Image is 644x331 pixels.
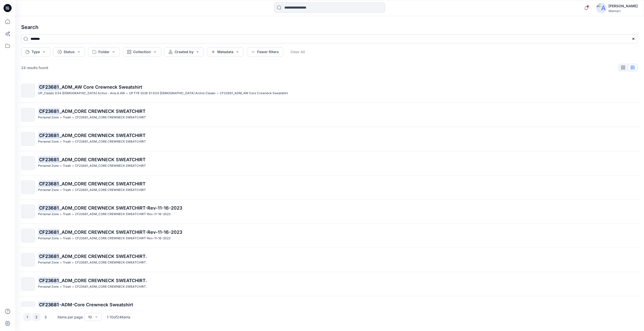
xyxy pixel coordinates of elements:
[18,129,641,149] a: CF23681_ADM_CORE CREWNECK SWEATCHIRTPersonal Zone>Trash>CF23681_ADM_CORE CREWNECK SWEATCHIRT
[63,212,71,217] p: Trash
[38,83,60,90] mark: CF23681
[17,20,642,34] h4: Search
[72,115,74,120] p: >
[60,157,146,162] span: _ADM_CORE CREWNECK SWEATCHIRT
[21,65,48,70] p: 24 results found
[75,236,171,241] p: CF23681_ADM_CORE CREWNECK SWEATCHIRT-Rev-11-16-2023
[60,205,182,211] span: _ADM_CORE CREWNECK SWEATCHIRT-Rev-11-16-2023
[75,260,147,265] p: CF23681_ADM_CORE CREWNECK SWEATCHIRT.
[126,91,128,96] p: >
[23,313,31,321] button: 1
[63,260,71,265] p: Trash
[18,81,641,101] a: CF23681_ADM_AW Core Crewneck SweatshirtUP_Classic D34 [DEMOGRAPHIC_DATA] Active - Avia & AW>UP FY...
[75,284,147,289] p: CF23681_ADM_CORE CREWNECK SWEATCHIRT.
[38,139,59,144] p: Personal Zone
[72,187,74,193] p: >
[107,314,130,320] p: 1 - 10 of 24 items
[72,260,74,265] p: >
[72,236,74,241] p: >
[38,204,60,211] mark: CF23681
[608,9,638,13] div: Walmart
[38,91,125,96] p: UP_Classic D34 Ladies Active - Avia & AW
[60,278,147,283] span: _ADM_CORE CREWNECK SWEATCHIRT.
[18,177,641,197] a: CF23681_ADM_CORE CREWNECK SWEATCHIRTPersonal Zone>Trash>CF23681_ADM_CORE CREWNECK SWEATCHIRT
[75,163,146,169] p: CF23681_ADM_CORE CREWNECK SWEATCHIRT
[18,105,641,125] a: CF23681_ADM_CORE CREWNECK SWEATCHIRTPersonal Zone>Trash>CF23681_ADM_CORE CREWNECK SWEATCHIRT
[38,156,60,163] mark: CF23681
[60,284,62,289] p: >
[63,284,71,289] p: Trash
[608,3,638,9] div: [PERSON_NAME]
[18,298,641,318] a: CF23681-ADM-Core Crewneck SweatshirtUP_Classic D34 [DEMOGRAPHIC_DATA] Active - Avia & AW>UP FYE 2...
[164,47,204,56] button: Created by
[72,212,74,217] p: >
[207,47,244,56] button: Metadata
[596,3,606,13] img: avatar
[18,153,641,173] a: CF23681_ADM_CORE CREWNECK SWEATCHIRTPersonal Zone>Trash>CF23681_ADM_CORE CREWNECK SWEATCHIRT
[60,254,147,259] span: _ADM_CORE CREWNECK SWEATCHIRT.
[60,115,62,120] p: >
[63,163,71,169] p: Trash
[38,236,59,241] p: Personal Zone
[247,47,283,56] button: Fewer filters
[60,181,146,186] span: _ADM_CORE CREWNECK SWEATCHIRT
[38,187,59,193] p: Personal Zone
[38,301,60,308] mark: CF23681
[21,47,50,56] button: Type
[63,187,71,193] p: Trash
[220,91,288,96] p: CF23681_ADM_AW Core Crewneck Sweatshirt
[38,115,59,120] p: Personal Zone
[60,229,182,235] span: _ADM_CORE CREWNECK SWEATCHIRT-Rev-11-16-2023
[18,250,641,270] a: CF23681_ADM_CORE CREWNECK SWEATCHIRT.Personal Zone>Trash>CF23681_ADM_CORE CREWNECK SWEATCHIRT.
[75,139,146,144] p: CF23681_ADM_CORE CREWNECK SWEATCHIRT
[18,202,641,221] a: CF23681_ADM_CORE CREWNECK SWEATCHIRT-Rev-11-16-2023Personal Zone>Trash>CF23681_ADM_CORE CREWNECK ...
[38,253,60,260] mark: CF23681
[75,212,171,217] p: CF23681_ADM_CORE CREWNECK SWEATCHIRT-Rev-11-16-2023
[32,313,40,321] button: 2
[60,84,142,90] span: _ADM_AW Core Crewneck Sweatshirt
[129,91,216,96] p: UP FYE 2026 S1 D34 Ladies Active Classic
[38,180,60,187] mark: CF23681
[41,313,49,321] button: 3
[38,284,59,289] p: Personal Zone
[63,139,71,144] p: Trash
[38,108,60,115] mark: CF23681
[88,47,120,56] button: Folder
[60,236,62,241] p: >
[38,277,60,284] mark: CF23681
[38,212,59,217] p: Personal Zone
[72,139,74,144] p: >
[63,236,71,241] p: Trash
[60,139,62,144] p: >
[60,302,133,307] span: -ADM-Core Crewneck Sweatshirt
[60,133,146,138] span: _ADM_CORE CREWNECK SWEATCHIRT
[18,226,641,246] a: CF23681_ADM_CORE CREWNECK SWEATCHIRT-Rev-11-16-2023Personal Zone>Trash>CF23681_ADM_CORE CREWNECK ...
[53,47,85,56] button: Status
[60,260,62,265] p: >
[60,212,62,217] p: >
[123,47,161,56] button: Collection
[60,163,62,169] p: >
[38,163,59,169] p: Personal Zone
[60,187,62,193] p: >
[72,163,74,169] p: >
[88,314,92,320] div: 10
[60,109,146,114] span: _ADM_CORE CREWNECK SWEATCHIRT
[38,228,60,236] mark: CF23681
[38,260,59,265] p: Personal Zone
[75,115,146,120] p: CF23681_ADM_CORE CREWNECK SWEATCHIRT
[217,91,219,96] p: >
[58,314,83,320] p: Items per page
[63,115,71,120] p: Trash
[72,284,74,289] p: >
[18,274,641,294] a: CF23681_ADM_CORE CREWNECK SWEATCHIRT.Personal Zone>Trash>CF23681_ADM_CORE CREWNECK SWEATCHIRT.
[38,132,60,139] mark: CF23681
[75,187,146,193] p: CF23681_ADM_CORE CREWNECK SWEATCHIRT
